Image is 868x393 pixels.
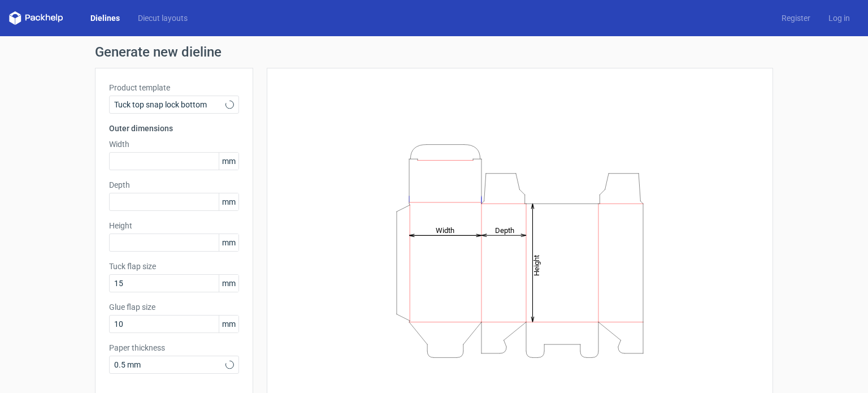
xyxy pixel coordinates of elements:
label: Paper thickness [109,342,239,353]
h1: Generate new dieline [95,45,773,59]
label: Product template [109,82,239,93]
span: mm [219,193,238,210]
label: Glue flap size [109,301,239,313]
label: Height [109,220,239,231]
a: Dielines [81,12,129,24]
tspan: Height [532,254,541,275]
label: Tuck flap size [109,261,239,272]
span: mm [219,234,238,251]
label: Depth [109,179,239,191]
tspan: Width [436,226,454,234]
span: mm [219,275,238,292]
span: mm [219,316,238,332]
span: 0.5 mm [114,359,225,370]
label: Width [109,139,239,150]
a: Log in [819,12,859,24]
span: Tuck top snap lock bottom [114,99,225,110]
a: Register [772,12,819,24]
tspan: Depth [495,226,514,234]
span: mm [219,153,238,170]
a: Diecut layouts [129,12,197,24]
h3: Outer dimensions [109,123,239,134]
